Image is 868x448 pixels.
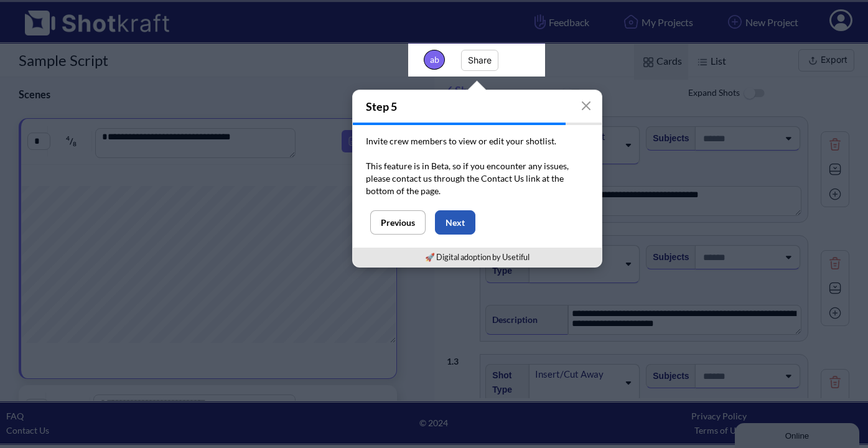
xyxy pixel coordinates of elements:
[366,160,589,197] p: This feature is in Beta, so if you encounter any issues, please contact us through the Contact Us...
[425,252,530,262] a: 🚀 Digital adoption by Usetiful
[366,135,589,147] p: Invite crew members to view or edit your shotlist.
[9,11,115,20] div: Online
[353,90,602,123] h4: Step 5
[461,50,498,71] button: Share
[370,210,426,235] button: Previous
[424,50,445,70] span: ab
[435,210,475,235] button: Next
